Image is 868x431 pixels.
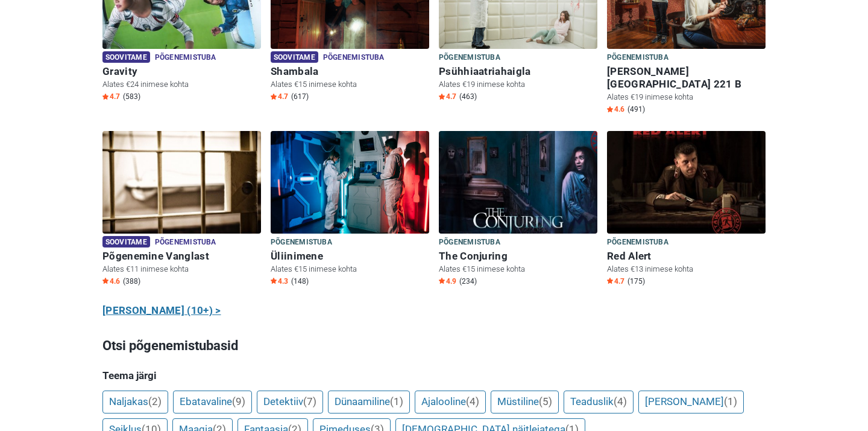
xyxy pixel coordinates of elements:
[724,395,737,407] span: (1)
[607,131,766,289] a: Red Alert Põgenemistuba Red Alert Alates €13 inimese kohta Star4.7 (175)
[155,236,216,249] span: Põgenemistuba
[271,131,429,234] img: Üliinimene
[439,131,597,234] img: The Conjuring
[102,79,261,90] p: Alates €24 inimese kohta
[627,276,645,286] span: (175)
[102,65,261,78] h6: Gravity
[607,104,624,114] span: 4.6
[102,131,261,234] img: Põgenemine Vanglast
[102,94,108,100] img: Star
[439,276,456,286] span: 4.9
[123,92,140,101] span: (583)
[102,236,150,247] span: Soovitame
[271,94,277,100] img: Star
[102,276,120,286] span: 4.6
[607,106,613,112] img: Star
[271,276,288,286] span: 4.3
[173,391,252,413] a: Ebatavaline(9)
[607,278,613,284] img: Star
[303,395,316,407] span: (7)
[607,276,624,286] span: 4.7
[271,264,429,275] p: Alates €15 inimese kohta
[638,391,744,413] a: [PERSON_NAME](1)
[415,391,486,413] a: Ajalooline(4)
[102,369,766,382] h5: Teema järgi
[102,264,261,275] p: Alates €11 inimese kohta
[607,264,766,275] p: Alates €13 inimese kohta
[607,131,766,234] img: Red Alert
[439,79,597,90] p: Alates €19 inimese kohta
[271,278,277,284] img: Star
[271,236,332,249] span: Põgenemistuba
[439,264,597,275] p: Alates €15 inimese kohta
[102,250,261,263] h6: Põgenemine Vanglast
[439,236,500,249] span: Põgenemistuba
[564,391,634,413] a: Teaduslik(4)
[390,395,403,407] span: (1)
[439,94,445,100] img: Star
[439,51,500,65] span: Põgenemistuba
[102,51,150,63] span: Soovitame
[323,51,385,65] span: Põgenemistuba
[102,336,766,356] h3: Otsi põgenemistubasid
[271,131,429,289] a: Üliinimene Põgenemistuba Üliinimene Alates €15 inimese kohta Star4.3 (148)
[257,391,323,413] a: Detektiiv(7)
[539,395,552,407] span: (5)
[102,131,261,289] a: Põgenemine Vanglast Soovitame Põgenemistuba Põgenemine Vanglast Alates €11 inimese kohta Star4.6 ...
[439,278,445,284] img: Star
[607,92,766,103] p: Alates €19 inimese kohta
[614,395,627,407] span: (4)
[459,276,477,286] span: (234)
[439,65,597,78] h6: Psühhiaatriahaigla
[466,395,479,407] span: (4)
[627,104,645,114] span: (491)
[102,278,108,284] img: Star
[439,92,456,101] span: 4.7
[607,51,668,65] span: Põgenemistuba
[102,303,221,319] a: [PERSON_NAME] (10+) >
[607,65,766,91] h6: [PERSON_NAME][GEOGRAPHIC_DATA] 221 B
[491,391,559,413] a: Müstiline(5)
[271,65,429,78] h6: Shambala
[439,250,597,263] h6: The Conjuring
[291,92,309,101] span: (617)
[232,395,245,407] span: (9)
[607,236,668,249] span: Põgenemistuba
[291,276,309,286] span: (148)
[148,395,162,407] span: (2)
[123,276,140,286] span: (388)
[102,391,168,413] a: Naljakas(2)
[155,51,216,65] span: Põgenemistuba
[328,391,410,413] a: Dünaamiline(1)
[271,92,288,101] span: 4.7
[271,79,429,90] p: Alates €15 inimese kohta
[271,51,318,63] span: Soovitame
[439,131,597,289] a: The Conjuring Põgenemistuba The Conjuring Alates €15 inimese kohta Star4.9 (234)
[271,250,429,263] h6: Üliinimene
[102,92,120,101] span: 4.7
[607,250,766,263] h6: Red Alert
[459,92,477,101] span: (463)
